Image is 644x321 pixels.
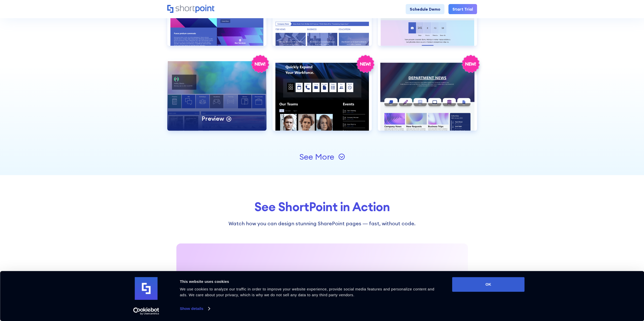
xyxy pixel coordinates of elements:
a: HR 5 [273,60,372,139]
a: HR 4Preview [167,60,266,139]
a: Schedule Demo [406,4,444,14]
img: logo [135,277,158,300]
span: We use cookies to analyze our traffic in order to improve your website experience, provide social... [180,287,434,297]
button: OK [452,277,525,292]
div: This website uses cookies [180,279,441,285]
a: HR 6 [378,60,477,139]
p: Preview [202,115,224,122]
a: Usercentrics Cookiebot - opens in a new window [124,307,168,315]
a: Home [167,5,214,13]
div: See More [299,153,334,161]
div: See ShortPoint in Action [167,200,477,214]
iframe: Chat Widget [553,262,644,321]
a: Start Trial [448,4,477,14]
a: Show details [180,305,210,312]
div: Watch how you can design stunning SharePoint pages — fast, without code. [223,220,421,227]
